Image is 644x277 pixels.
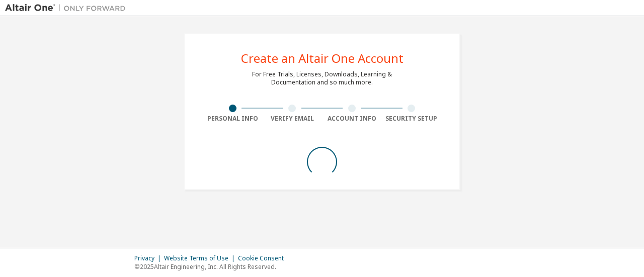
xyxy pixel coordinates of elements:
div: Website Terms of Use [164,254,238,262]
div: Personal Info [203,115,263,123]
p: © 2025 Altair Engineering, Inc. All Rights Reserved. [134,262,290,271]
div: Verify Email [263,115,323,123]
div: Cookie Consent [238,254,290,262]
div: For Free Trials, Licenses, Downloads, Learning & Documentation and so much more. [252,70,392,86]
img: Altair One [5,3,131,13]
div: Create an Altair One Account [241,52,404,64]
div: Security Setup [382,115,442,123]
div: Account Info [322,115,382,123]
div: Privacy [134,254,164,262]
